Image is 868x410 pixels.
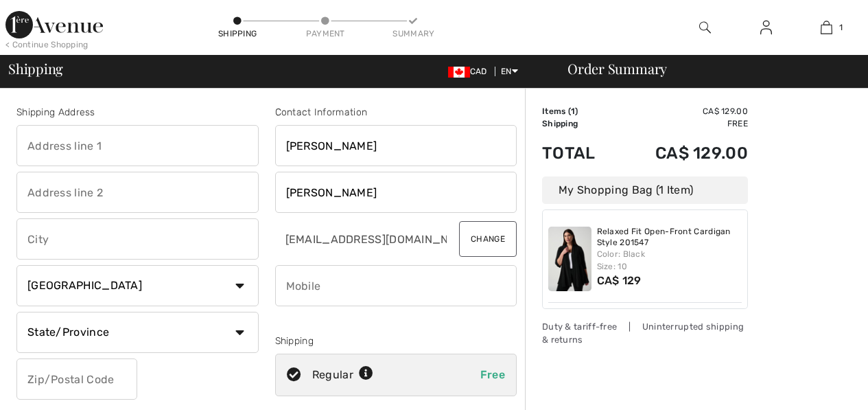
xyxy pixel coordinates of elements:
[5,11,103,38] img: 1ère Avenue
[542,320,748,346] div: Duty & tariff-free | Uninterrupted shipping & returns
[16,125,259,166] input: Address line 1
[839,21,843,34] span: 1
[16,358,137,400] input: Zip/Postal Code
[571,106,575,116] span: 1
[305,27,346,40] div: Payment
[275,105,517,119] div: Contact Information
[749,19,783,36] a: Sign In
[312,367,373,383] div: Regular
[551,62,860,76] div: Order Summary
[16,218,259,260] input: City
[275,334,517,348] div: Shipping
[542,176,748,204] div: My Shopping Bag (1 Item)
[5,38,89,51] div: < Continue Shopping
[217,27,258,40] div: Shipping
[597,274,642,287] span: CA$ 129
[480,368,505,381] span: Free
[275,125,517,166] input: First name
[760,19,772,36] img: My Info
[597,227,742,248] a: Relaxed Fit Open-Front Cardigan Style 201547
[275,172,517,213] input: Last name
[617,117,748,130] td: Free
[597,248,742,273] div: Color: Black Size: 10
[16,105,259,119] div: Shipping Address
[275,265,517,306] input: Mobile
[459,221,517,257] button: Change
[617,105,748,117] td: CA$ 129.00
[275,218,449,260] input: E-mail
[501,67,518,76] span: EN
[392,27,434,40] div: Summary
[542,117,617,130] td: Shipping
[16,172,259,213] input: Address line 2
[548,227,591,291] img: Relaxed Fit Open-Front Cardigan Style 201547
[542,130,617,176] td: Total
[821,19,832,36] img: My Bag
[797,19,856,36] a: 1
[8,62,63,76] span: Shipping
[617,130,748,176] td: CA$ 129.00
[542,105,617,117] td: Items ( )
[448,67,493,76] span: CAD
[448,67,470,78] img: Canadian Dollar
[699,19,711,36] img: search the website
